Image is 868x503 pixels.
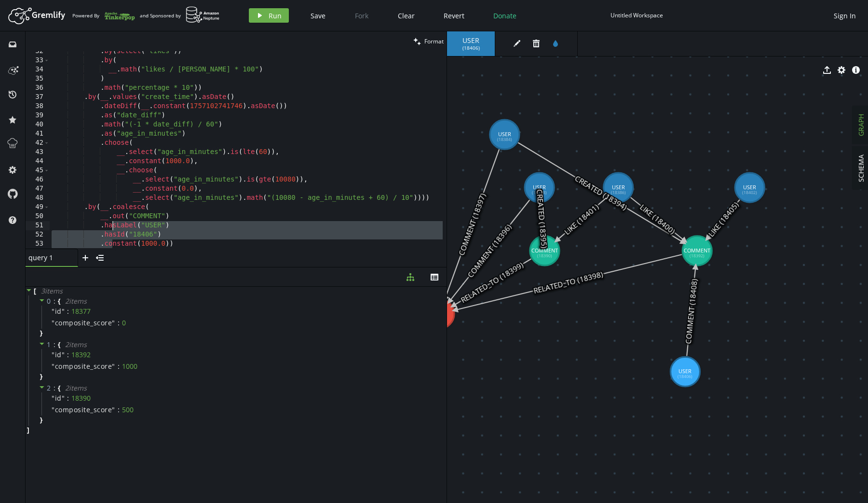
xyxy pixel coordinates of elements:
div: Untitled Workspace [610,12,663,19]
div: 49 [26,203,50,212]
span: " [62,393,65,403]
span: " [52,350,55,359]
span: Save [311,11,325,20]
span: } [39,416,42,424]
span: 2 item s [65,340,87,349]
span: { [58,384,60,392]
span: 2 [47,383,51,392]
div: 38 [26,102,50,111]
div: 50 [26,212,50,221]
tspan: COMMENT [684,247,710,254]
span: } [39,372,42,381]
span: composite_score [55,362,112,371]
div: 34 [26,65,50,74]
button: Revert [436,8,472,23]
span: " [52,362,55,371]
div: 39 [26,111,50,120]
div: 51 [26,221,50,230]
span: USER [457,36,485,45]
img: AWS Neptune [186,6,220,23]
span: : [118,319,120,327]
div: 0 [122,319,126,327]
span: id [55,394,62,403]
span: : [67,350,69,359]
tspan: USER [743,183,756,191]
span: " [52,405,55,414]
div: 35 [26,74,50,84]
span: : [54,384,56,392]
span: Revert [444,11,464,20]
span: SCHEMA [856,154,866,182]
span: ( 18406 ) [462,45,480,51]
span: query 1 [28,253,67,262]
div: 40 [26,120,50,129]
div: 41 [26,129,50,139]
span: " [62,307,65,316]
span: " [52,393,55,403]
span: Clear [398,11,415,20]
span: : [118,405,120,414]
tspan: USER [678,367,692,375]
button: Clear [391,8,422,23]
div: 18392 [71,350,91,359]
div: and Sponsored by [140,6,220,25]
div: 33 [26,56,50,65]
span: " [112,362,115,371]
span: 2 item s [65,383,87,392]
tspan: USER [612,183,625,191]
div: 43 [26,148,50,157]
span: Format [424,37,444,45]
span: id [55,307,62,316]
div: 47 [26,184,50,194]
div: Powered By [72,7,135,24]
span: : [54,340,56,349]
tspan: USER [533,183,546,191]
text: CREATED (18395) [535,189,549,249]
tspan: (18390) [537,253,552,259]
span: { [58,297,60,306]
div: 52 [26,230,50,239]
div: 32 [26,47,50,56]
span: GRAPH [856,114,866,136]
span: ] [26,426,29,434]
span: id [55,350,62,359]
span: 1 [47,340,51,349]
div: 18377 [71,307,91,316]
span: " [52,318,55,327]
span: : [54,297,56,306]
span: 2 item s [65,296,87,306]
div: 36 [26,84,50,93]
span: " [112,318,115,327]
button: Save [303,8,333,23]
div: 48 [26,194,50,203]
div: 42 [26,139,50,148]
tspan: (18402) [742,190,757,196]
span: " [112,405,115,414]
span: 0 [47,296,51,306]
button: Run [249,8,289,23]
div: 1000 [122,362,137,371]
tspan: (18392) [690,253,705,259]
span: " [52,307,55,316]
tspan: (18406) [678,374,692,379]
span: composite_score [55,405,112,414]
span: " [62,350,65,359]
tspan: (18386) [611,190,626,196]
tspan: USER [498,130,511,138]
div: 46 [26,175,50,184]
span: Run [269,11,282,20]
span: } [39,329,42,337]
span: Fork [355,11,368,20]
button: Donate [486,8,524,23]
button: Sign In [829,8,861,23]
span: 3 item s [41,286,63,295]
div: 53 [26,239,50,249]
div: 37 [26,93,50,102]
span: composite_score [55,319,112,327]
tspan: (18388) [532,190,547,196]
span: : [67,394,69,403]
button: Fork [347,8,376,23]
span: [ [34,287,36,295]
span: Donate [493,11,516,20]
div: 44 [26,157,50,166]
